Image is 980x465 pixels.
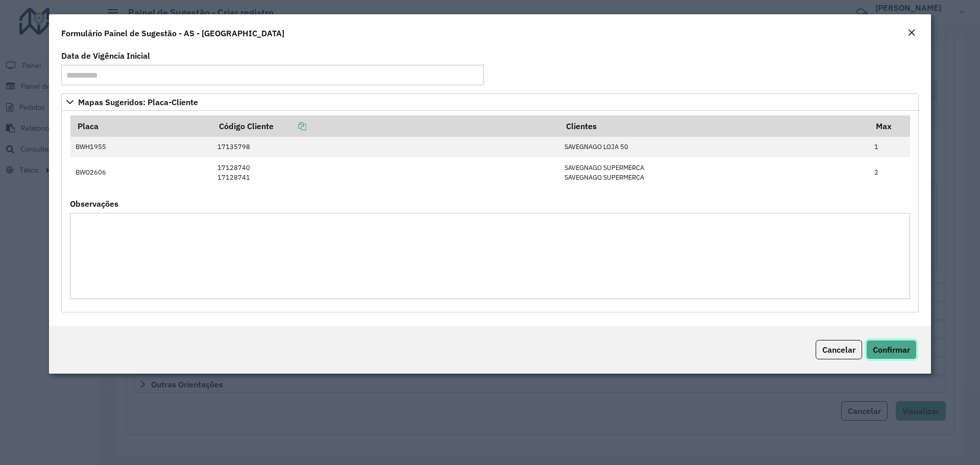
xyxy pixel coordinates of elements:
label: Data de Vigência Inicial [61,50,150,62]
button: Confirmar [866,340,917,359]
td: 17128740 17128741 [212,157,559,187]
th: Placa [70,115,212,137]
span: Cancelar [822,345,855,355]
button: Cancelar [816,340,862,359]
a: Mapas Sugeridos: Placa-Cliente [61,93,919,111]
h4: Formulário Painel de Sugestão - AS - [GEOGRAPHIC_DATA] [61,27,284,39]
td: SAVEGNAGO LOJA 50 [559,137,869,157]
div: Mapas Sugeridos: Placa-Cliente [61,111,919,312]
td: 1 [869,137,910,157]
td: BWH1955 [70,137,212,157]
a: Copiar [274,121,306,131]
em: Fechar [908,29,916,37]
th: Max [869,115,910,137]
th: Código Cliente [212,115,559,137]
th: Clientes [559,115,869,137]
td: SAVEGNAGO SUPERMERCA SAVEGNAGO SUPERMERCA [559,157,869,187]
td: 17135798 [212,137,559,157]
button: Close [904,27,919,40]
label: Observações [70,198,118,210]
span: Confirmar [873,345,910,355]
span: Mapas Sugeridos: Placa-Cliente [78,98,198,106]
td: 2 [869,157,910,187]
td: BWO2606 [70,157,212,187]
